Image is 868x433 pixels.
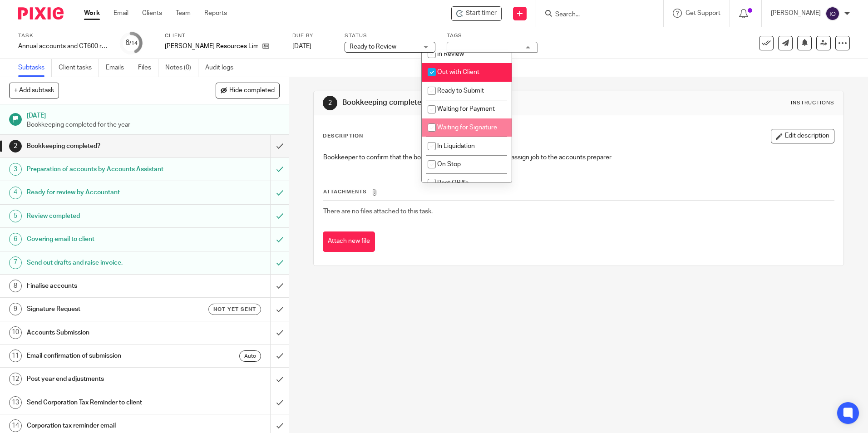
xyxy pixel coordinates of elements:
[292,32,333,39] label: Due by
[9,140,22,153] div: 2
[129,41,138,46] small: /14
[791,99,834,107] div: Instructions
[229,87,275,94] span: Hide completed
[27,326,183,340] h1: Accounts Submission
[9,256,22,269] div: 7
[9,163,22,176] div: 3
[437,51,464,57] span: In Review
[9,396,22,409] div: 13
[165,42,258,51] p: [PERSON_NAME] Resources Limited
[323,133,363,140] p: Description
[292,43,311,49] span: [DATE]
[323,208,433,215] span: There are no files attached to this task.
[437,69,479,75] span: Out with Client
[27,162,183,176] h1: Preparation of accounts by Accounts Assistant
[165,59,198,77] a: Notes (0)
[27,349,183,363] h1: Email confirmation of submission
[27,186,183,199] h1: Ready for review by Accountant
[451,6,502,21] div: Norlan Resources Limited - Annual accounts and CT600 return - BOOKKEEPING CLIENTS
[342,98,598,108] h1: Bookkeeping completed?
[125,38,138,48] div: 6
[27,372,183,386] h1: Post year end adjustments
[142,9,162,18] a: Clients
[9,373,22,385] div: 12
[213,305,256,313] span: Not yet sent
[18,59,52,77] a: Subtasks
[9,419,22,432] div: 14
[27,209,183,223] h1: Review completed
[554,11,636,19] input: Search
[9,210,22,222] div: 5
[323,96,337,110] div: 2
[27,302,183,316] h1: Signature Request
[323,231,375,252] button: Attach new file
[447,32,538,39] label: Tags
[216,83,280,98] button: Hide completed
[205,59,240,77] a: Audit logs
[59,59,99,77] a: Client tasks
[437,88,484,94] span: Ready to Submit
[437,180,469,186] span: Post OBA's
[18,7,64,20] img: Pixie
[27,139,183,153] h1: Bookkeeping completed?
[27,232,183,246] h1: Covering email to client
[437,143,475,149] span: In Liquidation
[9,83,59,98] button: + Add subtask
[9,303,22,315] div: 9
[323,153,833,162] p: Bookkeeper to confirm that the bookkeeping is complete and to reassign job to the accounts preparer
[437,106,495,112] span: Waiting for Payment
[466,9,497,18] span: Start timer
[771,129,834,143] button: Edit description
[9,233,22,246] div: 6
[106,59,131,77] a: Emails
[771,9,821,18] p: [PERSON_NAME]
[437,161,461,167] span: On Stop
[686,10,720,16] span: Get Support
[165,32,281,39] label: Client
[84,9,100,18] a: Work
[350,44,396,50] span: Ready to Review
[204,9,227,18] a: Reports
[27,109,280,120] h1: [DATE]
[18,32,109,39] label: Task
[27,256,183,270] h1: Send out drafts and raise invoice.
[27,419,183,433] h1: Corporation tax reminder email
[18,42,109,51] div: Annual accounts and CT600 return - BOOKKEEPING CLIENTS
[9,326,22,339] div: 10
[27,279,183,293] h1: Finalise accounts
[323,189,367,194] span: Attachments
[27,396,183,409] h1: Send Corporation Tax Reminder to client
[825,6,840,21] img: svg%3E
[176,9,191,18] a: Team
[113,9,128,18] a: Email
[9,280,22,292] div: 8
[437,124,497,131] span: Waiting for Signature
[239,350,261,362] div: Auto
[9,349,22,362] div: 11
[345,32,435,39] label: Status
[27,120,280,129] p: Bookkeeping completed for the year
[9,187,22,199] div: 4
[138,59,158,77] a: Files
